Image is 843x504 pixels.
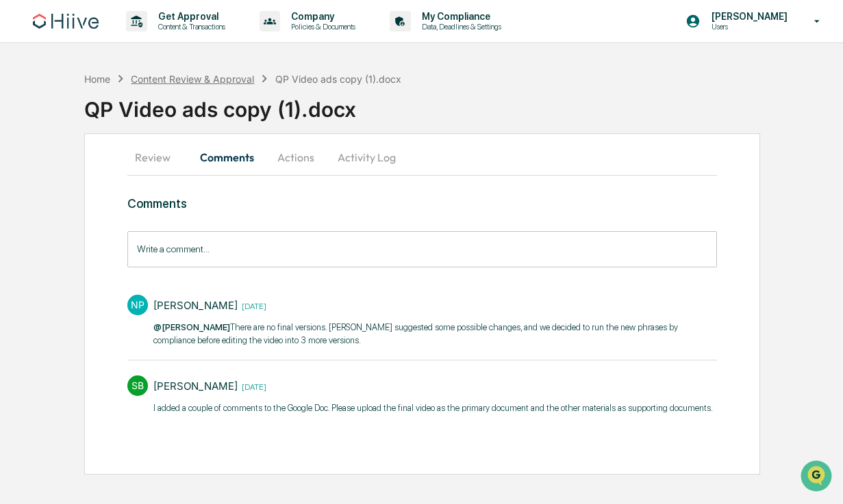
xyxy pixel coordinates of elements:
iframe: Open customer support [799,459,836,496]
a: 🔎Data Lookup [8,193,92,217]
input: Clear [36,62,226,77]
div: Start new chat [47,105,225,118]
span: Attestations [113,172,170,186]
p: Get Approval [147,11,232,22]
div: secondary tabs example [127,141,718,174]
p: There are no final versions. [PERSON_NAME] suggested some possible changes, and we decided to run... [153,321,718,347]
p: Policies & Documents [280,22,362,31]
img: logo [33,14,99,29]
p: Company [280,11,362,22]
p: My Compliance [411,11,508,22]
div: QP Video ads copy (1).docx [84,86,843,122]
p: [PERSON_NAME] [701,11,794,22]
time: Friday, August 22, 2025 at 10:17:20 AM [238,380,266,392]
div: 🔎 [14,200,25,211]
div: SB [127,375,148,396]
div: [PERSON_NAME] [153,299,238,312]
span: Pylon [136,232,166,242]
a: Powered byPylon [97,231,166,242]
button: Actions [265,141,327,174]
button: Activity Log [327,141,407,174]
h3: Comments [127,196,718,211]
span: Preclearance [27,172,88,186]
button: Comments [189,141,265,174]
span: @[PERSON_NAME] [153,322,230,332]
a: 🗄️Attestations [94,167,175,191]
img: 1746055101610-c473b297-6a78-478c-a979-82029cc54cd1 [14,105,38,129]
div: NP [127,295,148,315]
div: [PERSON_NAME] [153,380,238,393]
button: Start new chat [233,109,249,125]
div: 🖐️ [14,174,25,185]
p: Content & Transactions [147,22,232,31]
span: Data Lookup [27,198,86,212]
div: Home [84,73,110,85]
a: 🖐️Preclearance [8,167,94,191]
div: Content Review & Approval [131,73,254,85]
p: Users [701,22,794,31]
p: ​I added a couple of comments to the Google Doc. Please upload the final video as the primary doc... [153,401,713,415]
div: We're available if you need us! [47,118,173,129]
p: Data, Deadlines & Settings [411,22,508,31]
time: Friday, August 22, 2025 at 10:38:34 AM [238,300,266,311]
div: QP Video ads copy (1).docx [275,73,401,85]
p: How can we help? [14,29,249,51]
div: 🗄️ [99,174,110,185]
button: Review [127,141,189,174]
